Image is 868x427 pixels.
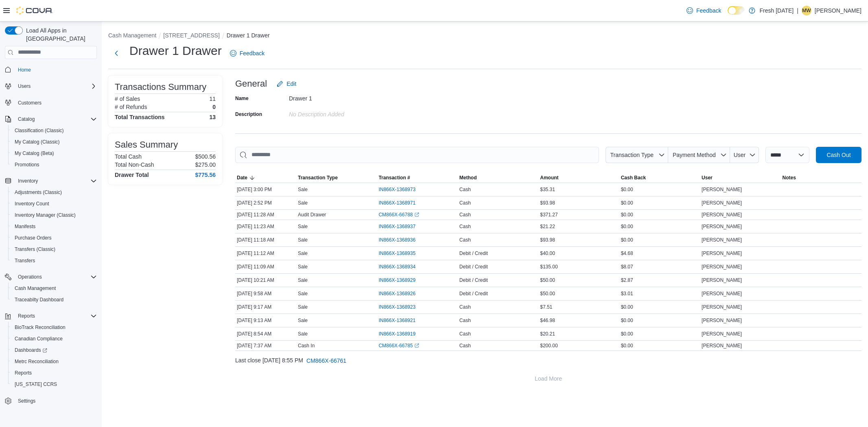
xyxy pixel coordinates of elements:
[11,244,97,254] span: Transfers (Classic)
[11,210,97,220] span: Inventory Manager (Classic)
[235,147,599,163] input: This is a search bar. As you type, the results lower in the page will automatically filter.
[11,187,65,197] a: Adjustments (Classic)
[815,6,861,15] p: [PERSON_NAME]
[235,275,296,285] div: [DATE] 10:21 AM
[459,290,488,297] span: Debit / Credit
[15,272,97,282] span: Operations
[619,302,700,312] div: $0.00
[11,368,35,378] a: Reports
[195,172,216,178] h4: $775.56
[298,331,308,337] p: Sale
[606,147,668,163] button: Transaction Type
[619,198,700,208] div: $0.00
[15,324,66,331] span: BioTrack Reconciliation
[540,342,558,349] span: $200.00
[378,198,424,208] button: IN866X-1368971
[378,262,424,272] button: IN866X-1368934
[163,32,219,39] button: [STREET_ADDRESS]
[235,173,296,183] button: Date
[702,264,742,270] span: [PERSON_NAME]
[619,329,700,339] div: $0.00
[2,81,100,92] button: Users
[115,172,149,178] h4: Drawer Total
[298,342,315,349] p: Cash In
[129,43,222,59] h1: Drawer 1 Drawer
[298,186,308,193] p: Sale
[8,198,100,209] button: Inventory Count
[8,136,100,148] button: My Catalog (Classic)
[15,176,41,186] button: Inventory
[227,32,270,39] button: Drawer 1 Drawer
[378,248,424,258] button: IN866X-1368935
[15,272,45,282] button: Operations
[18,83,31,89] span: Users
[15,114,38,124] button: Catalog
[11,160,43,170] a: Promotions
[195,161,216,168] p: $275.00
[11,357,97,366] span: Metrc Reconciliation
[235,289,296,298] div: [DATE] 9:58 AM
[235,235,296,245] div: [DATE] 11:18 AM
[15,381,57,388] span: [US_STATE] CCRS
[414,343,419,348] svg: External link
[11,199,97,209] span: Inventory Count
[108,32,156,39] button: Cash Management
[11,233,97,243] span: Purchase Orders
[8,209,100,221] button: Inventory Manager (Classic)
[289,92,398,102] div: Drawer 1
[702,304,742,310] span: [PERSON_NAME]
[619,262,700,272] div: $8.07
[378,185,424,194] button: IN866X-1368973
[235,198,296,208] div: [DATE] 2:52 PM
[378,186,415,193] span: IN866X-1368973
[235,248,296,258] div: [DATE] 11:12 AM
[15,139,60,145] span: My Catalog (Classic)
[15,396,39,406] a: Settings
[459,331,471,337] span: Cash
[8,159,100,170] button: Promotions
[683,2,724,19] a: Feedback
[11,368,97,378] span: Reports
[540,264,558,270] span: $135.00
[18,100,42,106] span: Customers
[15,189,62,196] span: Adjustments (Classic)
[377,173,457,183] button: Transaction #
[11,379,97,389] span: Washington CCRS
[15,176,97,186] span: Inventory
[18,274,42,280] span: Operations
[15,370,32,376] span: Reports
[289,108,398,118] div: No Description added
[15,114,97,124] span: Catalog
[11,256,97,266] span: Transfers
[15,311,97,321] span: Reports
[306,357,346,365] span: CM866X-66761
[11,345,97,355] span: Dashboards
[459,277,488,283] span: Debit / Credit
[540,186,555,193] span: $35.31
[8,283,100,294] button: Cash Management
[298,174,338,181] span: Transaction Type
[273,76,300,92] button: Edit
[619,341,700,351] div: $0.00
[15,235,52,241] span: Purchase Orders
[11,126,67,135] a: Classification (Classic)
[11,322,97,332] span: BioTrack Reconciliation
[15,81,34,91] button: Users
[235,222,296,231] div: [DATE] 11:23 AM
[108,31,861,41] nav: An example of EuiBreadcrumbs
[11,233,55,243] a: Purchase Orders
[8,379,100,390] button: [US_STATE] CCRS
[298,290,308,297] p: Sale
[540,304,552,310] span: $7.51
[459,186,471,193] span: Cash
[235,353,861,369] div: Last close [DATE] 8:55 PM
[11,244,59,254] a: Transfers (Classic)
[298,264,308,270] p: Sale
[235,210,296,220] div: [DATE] 11:28 AM
[235,185,296,194] div: [DATE] 3:00 PM
[15,296,63,303] span: Traceabilty Dashboard
[700,173,781,183] button: User
[619,235,700,245] div: $0.00
[668,147,730,163] button: Payment Method
[619,173,700,183] button: Cash Back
